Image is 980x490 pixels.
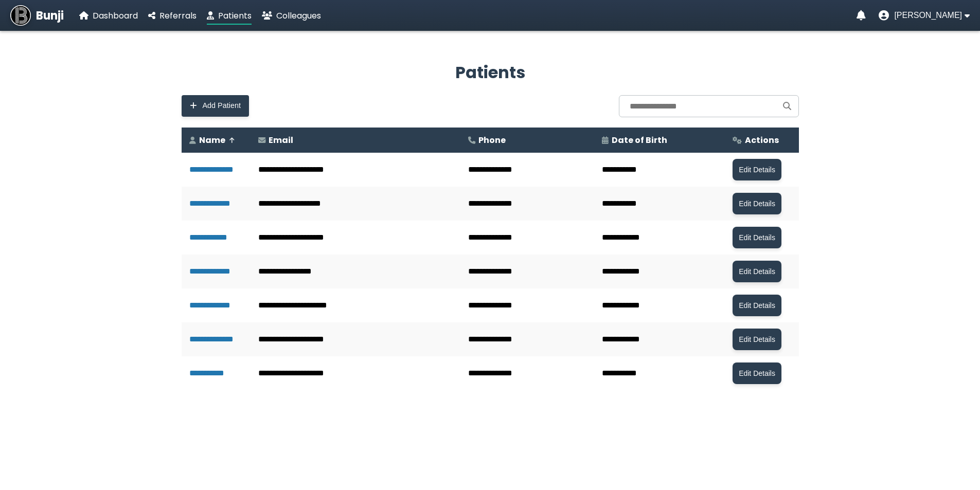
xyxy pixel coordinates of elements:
th: Actions [725,128,798,153]
button: Edit [733,159,781,180]
a: Referrals [148,9,197,22]
button: Edit [733,295,781,316]
span: Referrals [159,10,197,22]
span: Dashboard [93,10,138,22]
button: Edit [733,193,781,214]
span: Patients [218,10,252,22]
th: Name [182,128,251,153]
th: Date of Birth [594,128,725,153]
a: Dashboard [79,9,138,22]
button: Edit [733,329,781,350]
span: Colleagues [276,10,321,22]
button: Edit [733,362,781,384]
a: Patients [207,9,252,22]
a: Notifications [857,10,866,21]
button: Edit [733,227,781,248]
a: Bunji [10,5,64,26]
span: [PERSON_NAME] [894,11,962,20]
img: Bunji Dental Referral Management [10,5,31,26]
span: Bunji [36,7,64,24]
th: Phone [460,128,594,153]
span: Add Patient [203,101,241,110]
th: Email [251,128,460,153]
h2: Patients [182,60,799,85]
button: Add Patient [182,95,249,117]
button: User menu [879,10,970,21]
button: Edit [733,261,781,282]
a: Colleagues [262,9,321,22]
